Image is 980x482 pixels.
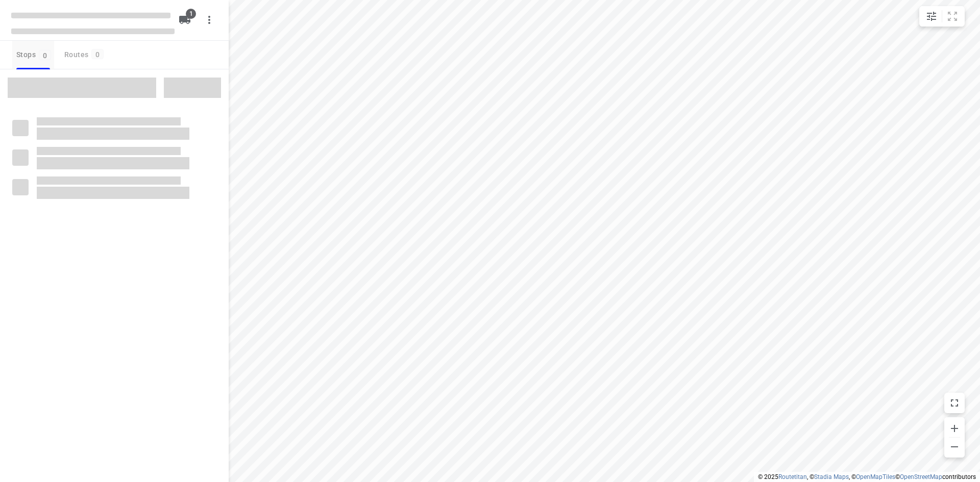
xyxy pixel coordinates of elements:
[900,473,942,480] a: OpenStreetMap
[856,473,895,480] a: OpenMapTiles
[814,473,849,480] a: Stadia Maps
[758,473,976,480] li: © 2025 , © , © © contributors
[919,6,965,27] div: small contained button group
[921,6,942,27] button: Map settings
[778,473,807,480] a: Routetitan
